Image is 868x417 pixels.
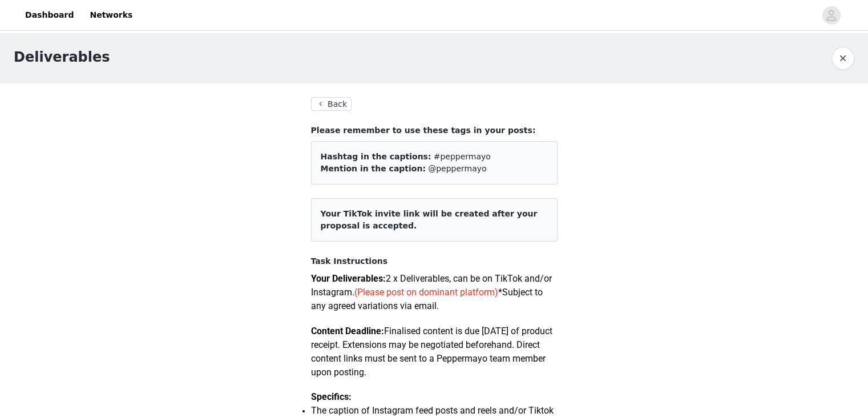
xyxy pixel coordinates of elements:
span: @peppermayo [428,164,486,173]
strong: Your Deliverables: [311,273,386,284]
div: avatar [826,6,837,25]
button: Back [311,97,352,111]
h4: Task Instructions [311,255,558,267]
h4: Please remember to use these tags in your posts: [311,125,558,137]
h1: Deliverables [14,47,110,67]
strong: Content Deadline: [311,326,384,336]
span: Mention in the caption: [321,164,426,173]
a: Networks [83,2,139,28]
span: Finalised content is due [DATE] of product receipt. Extensions may be negotiated beforehand. Dire... [311,326,552,378]
span: Your TikTok invite link will be created after your proposal is accepted. [321,209,538,230]
span: Hashtag in the captions: [321,152,431,161]
span: #peppermayo [434,152,491,161]
strong: Specifics: [311,391,352,402]
span: (Please post on dominant platform) [354,287,498,298]
span: 2 x Deliverables, can be on TikTok and/or Instagram. *Subject to any agreed variations via email. [311,273,552,311]
a: Dashboard [18,2,80,28]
